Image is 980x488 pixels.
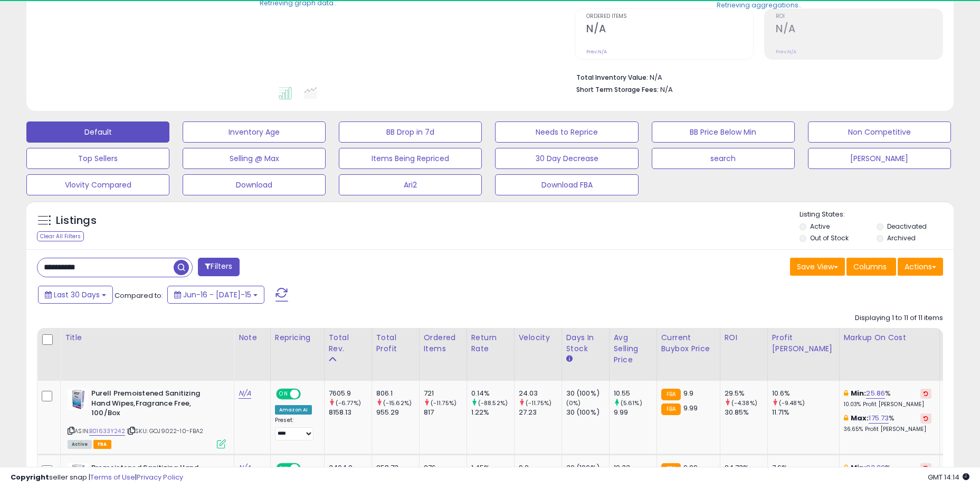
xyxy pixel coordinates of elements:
div: % [844,414,931,433]
div: 29.5% [725,389,767,398]
div: 955.29 [376,408,419,417]
small: (5.61%) [621,399,642,407]
th: The percentage added to the cost of goods (COGS) that forms the calculator for Min & Max prices. [839,328,939,381]
div: 30 (100%) [566,408,609,417]
span: 2025-08-15 14:14 GMT [928,472,969,482]
button: Download FBA [495,174,638,195]
div: 10.55 [614,389,656,398]
small: Days In Stock. [566,354,573,364]
label: Archived [887,233,916,242]
small: FBA [661,403,681,415]
p: 36.65% Profit [PERSON_NAME] [844,426,931,433]
span: Jun-16 - [DATE]-15 [183,289,251,300]
div: 24.03 [519,389,562,398]
span: 9.99 [683,403,698,413]
div: seller snap | | [11,473,183,483]
button: Needs to Reprice [495,121,638,143]
span: FBA [93,440,111,449]
button: Last 30 Days [38,286,113,304]
span: All listings currently available for purchase on Amazon [68,440,92,449]
img: 415Eebz296L._SL40_.jpg [68,389,89,410]
button: [PERSON_NAME] [808,148,951,169]
span: ON [277,390,290,399]
div: 11.71% [772,408,839,417]
div: Markup on Cost [844,332,935,343]
button: 30 Day Decrease [495,148,638,169]
div: Amazon AI [275,405,312,415]
p: Listing States: [800,210,954,220]
div: 8158.13 [329,408,372,417]
label: Active [810,222,830,231]
small: (-88.52%) [478,399,508,407]
div: Total Rev. [329,332,367,354]
div: 1.22% [471,408,514,417]
div: Avg Selling Price [614,332,652,365]
span: OFF [299,390,316,399]
div: Title [65,332,230,343]
button: BB Price Below Min [652,121,795,143]
small: (0%) [566,399,581,407]
div: 817 [424,408,467,417]
small: (-9.48%) [779,399,805,407]
div: 27.23 [519,408,562,417]
div: Clear All Filters [37,231,84,241]
span: | SKU: GOJ9022-10-FBA2 [127,427,204,435]
div: 9.99 [614,408,656,417]
div: % [844,389,931,408]
a: 175.73 [869,413,889,424]
button: Default [26,121,169,143]
div: 7605.9 [329,389,372,398]
div: ASIN: [68,389,226,447]
span: Last 30 Days [54,289,100,300]
div: Displaying 1 to 11 of 11 items [855,313,943,323]
span: 9.9 [683,388,693,398]
a: B01633Y242 [89,427,125,436]
button: Inventory Age [183,121,326,143]
div: 30 (100%) [566,389,609,398]
button: Vlovity Compared [26,174,169,195]
label: Out of Stock [810,233,849,242]
div: Ordered Items [424,332,462,354]
button: Save View [790,258,845,276]
span: Compared to: [115,290,163,301]
label: Deactivated [887,222,927,231]
div: Total Profit [376,332,415,354]
button: Ari2 [339,174,482,195]
strong: Copyright [11,472,49,482]
div: Days In Stock [566,332,605,354]
button: Columns [846,258,896,276]
button: Selling @ Max [183,148,326,169]
div: 0.14% [471,389,514,398]
div: Repricing [275,332,320,343]
button: Items Being Repriced [339,148,482,169]
div: 30.85% [725,408,767,417]
a: Terms of Use [90,472,135,482]
div: ROI [725,332,763,343]
div: Velocity [519,332,557,343]
b: Max: [851,413,869,423]
button: Actions [898,258,943,276]
small: (-6.77%) [336,399,361,407]
button: Non Competitive [808,121,951,143]
span: Columns [853,261,887,272]
button: BB Drop in 7d [339,121,482,143]
div: Preset: [275,417,316,440]
div: Profit [PERSON_NAME] [772,332,835,354]
small: (-11.75%) [431,399,456,407]
button: Download [183,174,326,195]
div: Return Rate [471,332,510,354]
div: 806.1 [376,389,419,398]
div: 10.6% [772,389,839,398]
div: Current Buybox Price [661,332,716,354]
a: N/A [239,388,251,399]
small: (-11.75%) [526,399,551,407]
small: (-15.62%) [383,399,412,407]
button: Jun-16 - [DATE]-15 [167,286,264,304]
small: (-4.38%) [731,399,757,407]
div: 721 [424,389,467,398]
button: Filters [198,258,239,276]
a: 25.86 [866,388,885,399]
h5: Listings [56,213,97,228]
p: 10.03% Profit [PERSON_NAME] [844,401,931,408]
b: Min: [851,388,867,398]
